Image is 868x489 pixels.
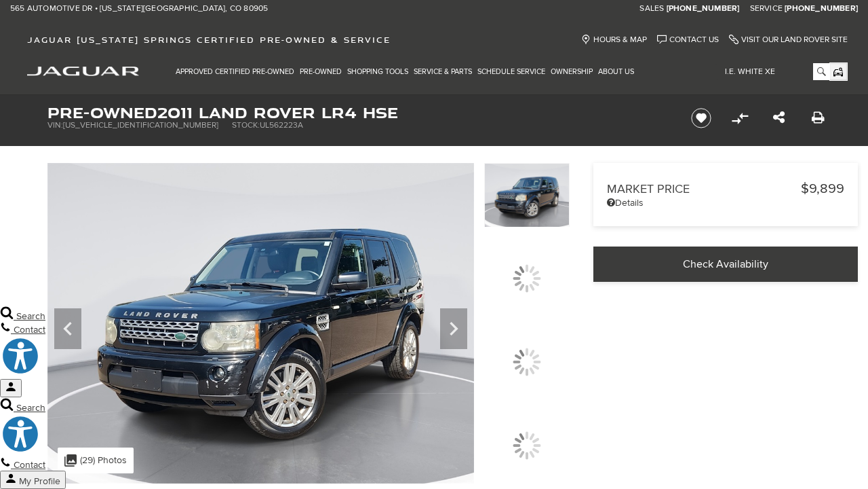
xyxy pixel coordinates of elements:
[19,475,60,487] span: My Profile
[750,3,783,14] span: Service
[173,60,637,84] nav: Main Navigation
[686,107,716,129] button: Save vehicle
[16,402,45,414] span: Search
[10,3,268,14] a: 565 Automotive Dr • [US_STATE][GEOGRAPHIC_DATA], CO 80905
[63,120,218,130] span: [US_VEHICLE_IDENTIFICATION_NUMBER]
[27,67,139,76] img: Jaguar
[14,324,45,336] span: Contact
[47,120,63,130] span: VIN:
[16,310,45,322] span: Search
[173,60,297,84] a: Approved Certified Pre-Owned
[715,63,829,80] input: i.e. White XE
[812,110,825,126] a: Print this Pre-Owned 2011 Land Rover LR4 HSE
[475,60,548,84] a: Schedule Service
[47,102,157,123] strong: Pre-Owned
[607,181,844,197] a: Market Price $9,899
[20,35,397,45] a: Jaguar [US_STATE] Springs Certified Pre-Owned & Service
[581,35,647,45] a: Hours & Map
[607,182,801,196] span: Market Price
[639,3,664,14] span: Sales
[27,65,139,76] a: jaguar
[260,120,303,130] span: UL562223A
[14,459,45,471] span: Contact
[657,35,719,45] a: Contact Us
[27,35,391,45] span: Jaguar [US_STATE] Springs Certified Pre-Owned & Service
[730,108,750,128] button: Compare vehicle
[232,120,260,130] span: Stock:
[607,197,844,209] a: Details
[47,163,474,484] img: Used 2011 Black Land Rover HSE image 1
[47,105,668,120] h1: 2011 Land Rover LR4 HSE
[297,60,344,84] a: Pre-Owned
[593,247,858,282] a: Check Availability
[548,60,595,84] a: Ownership
[667,3,740,14] a: [PHONE_NUMBER]
[801,181,844,197] span: $9,899
[773,110,785,126] a: Share this Pre-Owned 2011 Land Rover LR4 HSE
[344,60,411,84] a: Shopping Tools
[595,60,637,84] a: About Us
[785,3,858,14] a: [PHONE_NUMBER]
[411,60,475,84] a: Service & Parts
[729,35,848,45] a: Visit Our Land Rover Site
[484,163,570,228] img: Used 2011 Black Land Rover HSE image 1
[683,257,768,271] span: Check Availability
